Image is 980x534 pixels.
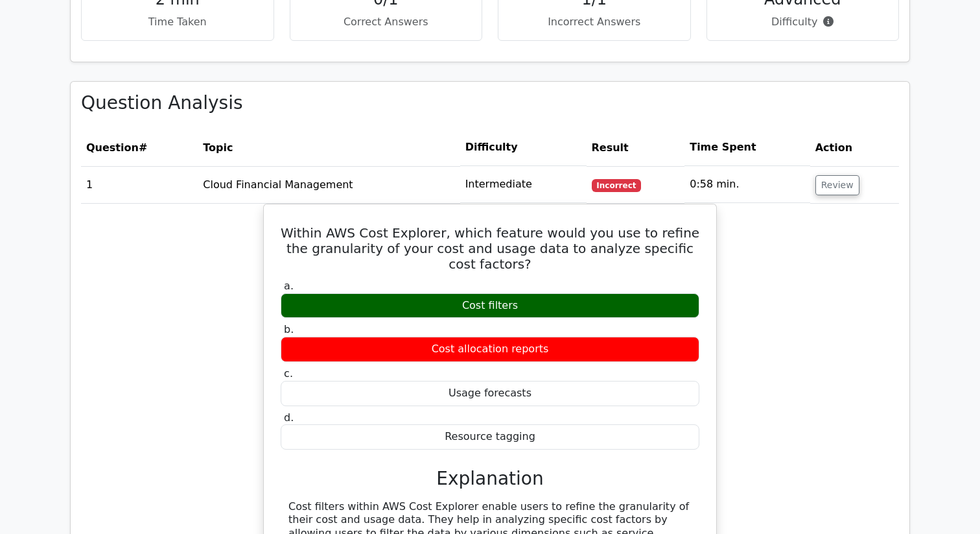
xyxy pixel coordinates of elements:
[592,179,642,192] span: Incorrect
[81,166,198,203] td: 1
[288,468,692,490] h3: Explanation
[301,14,472,30] p: Correct Answers
[198,129,460,166] th: Topic
[587,129,685,166] th: Result
[92,14,263,30] p: Time Taken
[284,411,294,424] span: d.
[284,280,294,292] span: a.
[281,337,699,362] div: Cost allocation reports
[460,166,587,203] td: Intermediate
[284,323,294,335] span: b.
[810,129,899,166] th: Action
[684,166,810,203] td: 0:58 min.
[86,141,139,154] span: Question
[717,14,889,30] p: Difficulty
[198,166,460,203] td: Cloud Financial Management
[281,293,699,319] div: Cost filters
[81,92,899,114] h3: Question Analysis
[460,129,587,166] th: Difficulty
[815,175,859,195] button: Review
[81,129,198,166] th: #
[281,381,699,406] div: Usage forecasts
[281,424,699,450] div: Resource tagging
[284,367,293,380] span: c.
[509,14,680,30] p: Incorrect Answers
[279,225,701,272] h5: Within AWS Cost Explorer, which feature would you use to refine the granularity of your cost and ...
[684,129,810,166] th: Time Spent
